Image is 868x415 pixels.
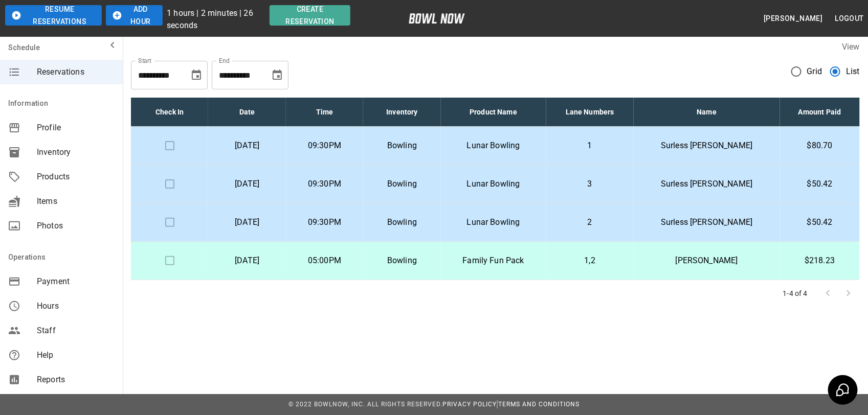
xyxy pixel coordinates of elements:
p: 1 hours | 2 minutes | 26 seconds [167,7,265,32]
p: 09:30PM [294,216,355,228]
button: Choose date, selected date is Sep 22, 2025 [267,65,287,85]
th: Amount Paid [780,98,860,127]
th: Lane Numbers [546,98,634,127]
button: Resume Reservations [5,5,102,26]
p: 09:30PM [294,178,355,190]
button: Choose date, selected date is Aug 22, 2025 [186,65,207,85]
span: Staff [37,325,115,337]
img: logo [409,13,465,24]
span: Photos [37,220,115,232]
p: Lunar Bowling [449,216,538,228]
p: 1-4 of 4 [783,288,808,298]
span: List [846,65,860,78]
span: © 2022 BowlNow, Inc. All Rights Reserved. [288,401,442,408]
th: Date [208,98,285,127]
p: [PERSON_NAME] [642,255,772,267]
span: Help [37,349,115,361]
span: Profile [37,122,115,134]
p: [DATE] [216,140,277,152]
th: Name [634,98,780,127]
p: Surless [PERSON_NAME] [642,178,772,190]
a: Terms and Conditions [498,401,580,408]
p: 3 [554,178,626,190]
th: Time [286,98,363,127]
p: Lunar Bowling [449,140,538,152]
p: Bowling [371,255,432,267]
button: Create Reservation [270,5,350,26]
p: Bowling [371,178,432,190]
th: Inventory [363,98,440,127]
label: View [842,42,860,52]
p: [DATE] [216,255,277,267]
span: Items [37,195,115,207]
p: Surless [PERSON_NAME] [642,140,772,152]
span: Reservations [37,66,115,78]
span: Grid [807,65,822,78]
p: Family Fun Pack [449,255,538,267]
p: $50.42 [788,178,852,190]
span: Hours [37,300,115,312]
p: $50.42 [788,216,852,228]
span: Products [37,171,115,183]
p: [DATE] [216,178,277,190]
button: [PERSON_NAME] [760,9,827,28]
a: Privacy Policy [442,401,497,408]
p: Lunar Bowling [449,178,538,190]
p: 1 [554,140,626,152]
p: Bowling [371,140,432,152]
button: Logout [831,9,868,28]
span: Payment [37,275,115,288]
p: 09:30PM [294,140,355,152]
p: Surless [PERSON_NAME] [642,216,772,228]
p: 2 [554,216,626,228]
p: Bowling [371,216,432,228]
p: $218.23 [788,255,852,267]
span: Reports [37,374,115,386]
p: 05:00PM [294,255,355,267]
span: Inventory [37,146,115,158]
p: 1,2 [554,255,626,267]
th: Check In [131,98,208,127]
button: Add Hour [106,5,163,26]
p: $80.70 [788,140,852,152]
th: Product Name [441,98,546,127]
p: [DATE] [216,216,277,228]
